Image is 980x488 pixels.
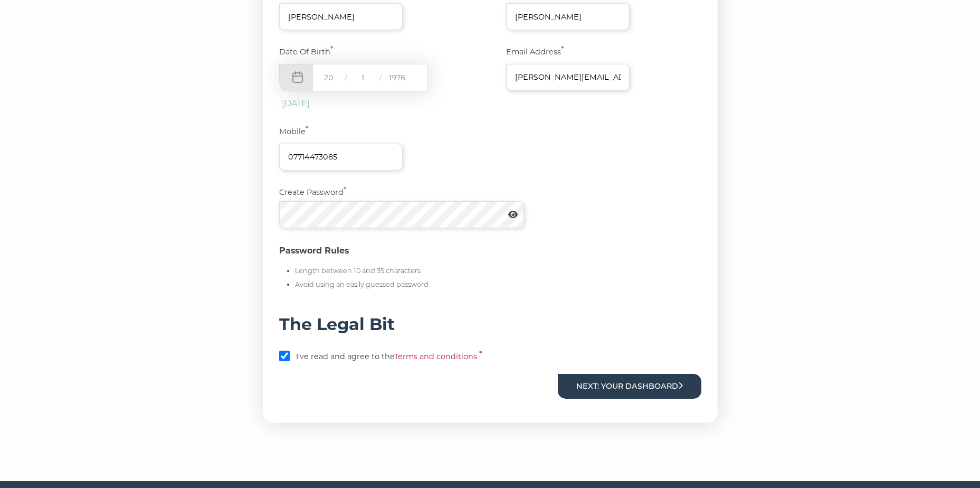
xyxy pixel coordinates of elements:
[506,46,701,58] label: Email Address
[279,144,403,171] input: xxxxx xxx xxx
[313,71,345,84] input: DD
[394,352,477,361] a: Terms and conditions
[382,71,413,84] input: YYYY
[558,374,701,399] button: Next: Your Dashboard
[279,3,403,30] input: First Name
[282,98,310,108] span: [DATE]
[279,126,701,138] label: Mobile
[506,64,630,91] input: aname@company.com
[279,64,428,91] div: / /
[296,351,534,363] label: I've read and agree to the
[279,314,701,335] h4: The Legal Bit
[279,46,474,58] label: Date Of Birth
[347,71,379,84] input: MM
[295,266,429,277] li: Length between 10 and 35 characters
[279,246,349,256] strong: Password Rules
[279,186,358,199] label: Create Password
[295,279,429,290] li: Avoid using an easily guessed password
[506,3,630,30] input: Last Name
